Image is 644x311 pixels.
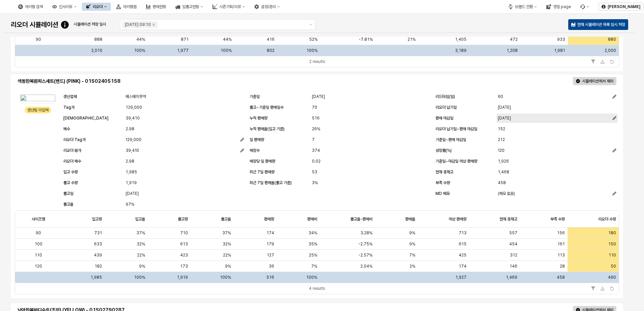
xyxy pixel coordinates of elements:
span: 1,405 [455,37,466,42]
span: 100 [35,241,42,247]
span: 현재 총재고 [500,216,517,222]
button: 설정/관리 [250,3,284,11]
p: 현재 시뮬레이션 목록 임시 저장 [577,22,625,27]
span: 615 [459,241,466,247]
span: 802 [267,48,275,53]
span: 리오더 Tag가 [63,137,86,142]
span: 633 [94,241,102,247]
span: Tag가 [63,105,74,110]
span: 리오더 원가 [63,148,81,153]
span: 110 [609,252,616,258]
span: 53 [312,169,317,175]
div: 리오더 [93,4,103,9]
span: 현재 총재고 [436,170,453,174]
span: 44% [136,37,145,42]
div: 4 results [309,285,325,292]
span: 156 [557,230,565,236]
button: Filter [589,58,597,66]
span: 182 [95,264,102,269]
span: 2.04% [360,264,373,269]
div: [DATE] 09:10 [125,21,151,28]
span: 44% [223,37,232,42]
span: 일 판매량 [250,137,264,142]
span: 557 [509,230,517,236]
span: 97% [126,201,134,208]
span: 7% [311,264,317,269]
span: -2.75% [358,241,373,247]
span: 3% [312,179,318,186]
span: 39,410 [126,115,140,122]
button: (메모 없음) [498,189,616,198]
button: 인사이트 [48,3,80,11]
span: 판매량 [264,216,274,222]
span: 출고일 [63,191,73,196]
span: 516 [266,275,274,280]
span: 1,469 [506,275,517,280]
span: 32% [223,241,231,247]
span: [DATE] [312,93,325,100]
button: 영업 page [542,3,575,11]
span: 39,410 [126,147,139,154]
span: 리오더 수량 [598,216,616,222]
span: 888 [94,37,102,42]
div: 생산팀 미입력 [27,107,49,113]
span: 100% [220,275,231,280]
span: -7.81% [359,37,373,42]
span: 2,010 [91,48,102,53]
span: 기준일~마감일 예상 판매량 [436,159,477,164]
span: 423 [180,252,188,258]
span: 판매 마감일 [436,116,453,120]
div: 2 results [309,58,325,65]
button: 시즌기획/리뷰 [208,3,249,11]
button: 60 [498,93,616,101]
span: 최근 7일 판매량 [250,170,275,174]
span: 9% [225,264,231,269]
span: 2% [410,264,415,269]
span: 3.28% [360,230,373,236]
span: 1,977 [177,48,189,53]
span: (메모 없음) [498,190,515,197]
div: 시즌기획/리뷰 [219,4,241,9]
div: 아이템맵 [123,4,136,9]
span: [DATE] [498,104,511,111]
span: 매장당 일 판매량 [250,159,275,164]
span: 150 [608,241,616,247]
span: 933 [557,37,565,42]
button: 브랜드 전환 [504,3,541,11]
span: 성장률(%) [436,148,452,153]
span: 2.98 [126,126,134,132]
span: 1,927 [455,275,466,280]
span: 472 [510,37,518,42]
button: Download [599,284,607,292]
span: 880 [608,37,616,42]
span: 배수 [63,127,70,131]
p: 색동한복원피스세트(밴드) (PINK) - 01S02405158 [18,78,314,85]
span: 입고 수량 [63,170,78,174]
p: 리오더 시뮬레이션 [11,20,58,30]
span: 439 [94,252,102,258]
span: 613 [180,241,188,247]
span: 출고율 [221,216,231,222]
button: 입출고현황 [171,3,207,11]
button: [DATE] [498,114,616,122]
div: 아이템 검색 [25,4,43,9]
span: 1,919 [177,275,188,280]
span: 출고량 [178,216,188,222]
span: 174 [266,230,274,236]
span: 2.98 [126,158,134,165]
span: 0.02 [312,158,321,165]
span: 37% [136,230,145,236]
span: 129,000 [126,104,142,111]
span: 1,981 [554,48,565,53]
span: 판매율 [405,216,415,222]
span: [DEMOGRAPHIC_DATA] [63,116,108,120]
span: 212 [498,136,505,143]
span: 리오더 납기일 [436,105,457,110]
span: 36 [269,264,274,269]
span: 120 [498,147,505,154]
span: 1,985 [91,275,102,280]
div: Table toolbar [15,56,619,67]
button: [PERSON_NAME] [599,3,643,11]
